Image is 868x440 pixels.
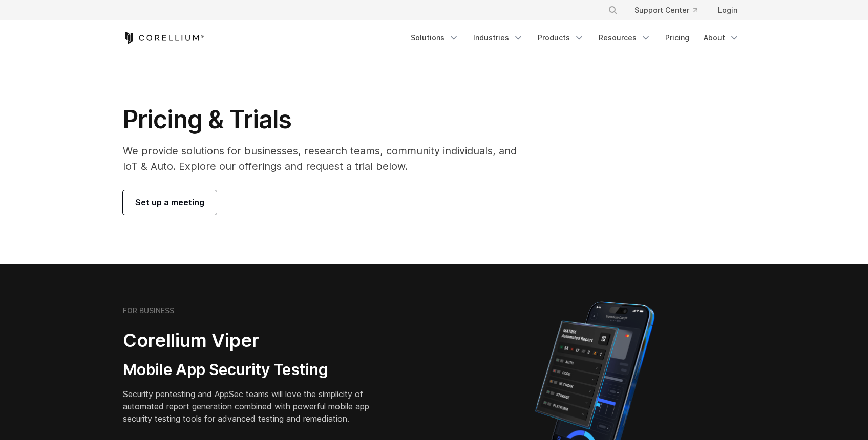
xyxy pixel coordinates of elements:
p: Security pentesting and AppSec teams will love the simplicity of automated report generation comb... [123,388,385,425]
h1: Pricing & Trials [123,104,531,135]
h3: Mobile App Security Testing [123,360,385,380]
a: Industries [467,29,530,47]
a: Support Center [626,1,706,19]
a: About [697,29,746,47]
a: Login [710,1,746,19]
button: Search [604,1,622,19]
a: Pricing [659,29,695,47]
a: Products [532,29,590,47]
p: We provide solutions for businesses, research teams, community individuals, and IoT & Auto. Explo... [123,143,531,174]
div: Navigation Menu [405,29,746,47]
a: Solutions [405,29,465,47]
a: Corellium Home [123,32,204,44]
a: Set up a meeting [123,190,217,215]
div: Navigation Menu [596,1,746,19]
a: Resources [592,29,657,47]
h2: Corellium Viper [123,329,385,352]
span: Set up a meeting [135,196,204,209]
h6: FOR BUSINESS [123,306,174,315]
